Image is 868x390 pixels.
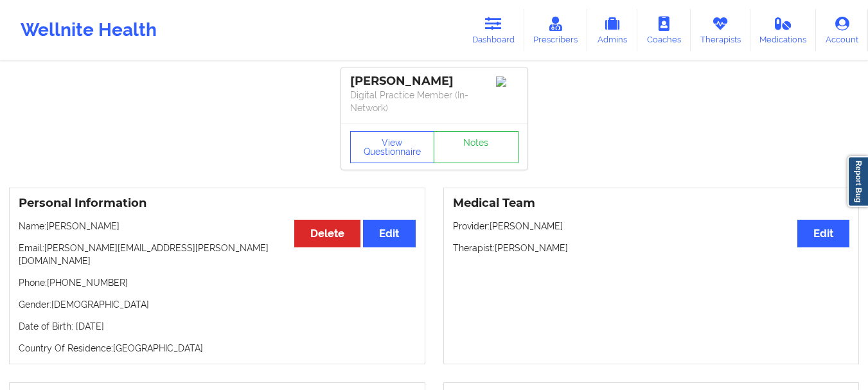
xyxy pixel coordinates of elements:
a: Coaches [637,9,691,51]
a: Report Bug [847,156,868,207]
a: Admins [587,9,637,51]
p: Gender: [DEMOGRAPHIC_DATA] [19,298,416,311]
p: Name: [PERSON_NAME] [19,220,416,233]
div: [PERSON_NAME] [350,74,518,89]
a: Notes [434,131,518,163]
button: Delete [294,220,360,247]
h3: Personal Information [19,196,416,211]
p: Country Of Residence: [GEOGRAPHIC_DATA] [19,342,416,355]
img: Image%2Fplaceholer-image.png [496,76,518,87]
p: Digital Practice Member (In-Network) [350,89,518,114]
p: Therapist: [PERSON_NAME] [453,242,850,254]
button: Edit [797,220,849,247]
h3: Medical Team [453,196,850,211]
a: Therapists [691,9,750,51]
p: Provider: [PERSON_NAME] [453,220,850,233]
button: Edit [363,220,415,247]
a: Account [816,9,868,51]
p: Phone: [PHONE_NUMBER] [19,276,416,289]
a: Dashboard [463,9,524,51]
button: View Questionnaire [350,131,435,163]
a: Prescribers [524,9,588,51]
a: Medications [750,9,817,51]
p: Email: [PERSON_NAME][EMAIL_ADDRESS][PERSON_NAME][DOMAIN_NAME] [19,242,416,267]
p: Date of Birth: [DATE] [19,320,416,333]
